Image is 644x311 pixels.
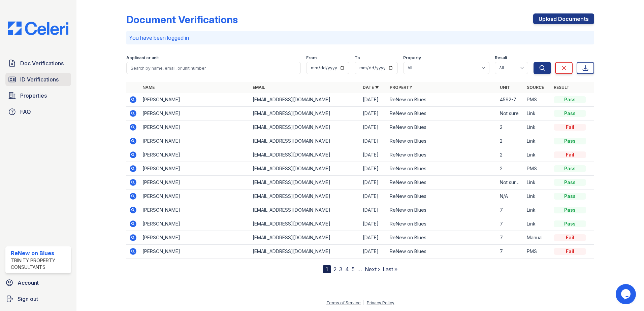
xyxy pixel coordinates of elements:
div: 1 [323,265,331,273]
img: CE_Logo_Blue-a8612792a0a2168367f1c8372b55b34899dd931a85d93a1a3d3e32e68fde9ad4.png [3,22,74,35]
td: [DATE] [360,134,387,148]
a: Next › [365,266,380,273]
td: [DATE] [360,217,387,231]
a: Properties [5,89,71,102]
td: [EMAIL_ADDRESS][DOMAIN_NAME] [250,231,360,245]
td: [EMAIL_ADDRESS][DOMAIN_NAME] [250,217,360,231]
td: [EMAIL_ADDRESS][DOMAIN_NAME] [250,162,360,176]
p: You have been logged in [129,34,591,42]
td: 2 [497,134,524,148]
td: [EMAIL_ADDRESS][DOMAIN_NAME] [250,120,360,134]
td: 2 [497,162,524,176]
div: Pass [554,138,586,144]
td: [PERSON_NAME] [140,203,250,217]
a: 2 [333,266,336,273]
div: Pass [554,207,586,213]
div: Fail [554,151,586,158]
td: Link [524,217,551,231]
td: [EMAIL_ADDRESS][DOMAIN_NAME] [250,134,360,148]
td: [EMAIL_ADDRESS][DOMAIN_NAME] [250,107,360,120]
a: Account [3,276,74,289]
td: Not sure [497,107,524,120]
a: 3 [339,266,343,273]
span: Account [18,279,39,287]
a: 4 [345,266,349,273]
a: Result [554,85,570,90]
td: [EMAIL_ADDRESS][DOMAIN_NAME] [250,189,360,203]
span: Sign out [18,295,38,303]
td: Link [524,148,551,162]
td: PMS [524,245,551,258]
td: 7 [497,245,524,258]
a: Privacy Policy [367,300,394,305]
td: [DATE] [360,120,387,134]
td: [PERSON_NAME] [140,245,250,258]
td: [DATE] [360,162,387,176]
td: [PERSON_NAME] [140,189,250,203]
div: Fail [554,124,586,131]
a: Terms of Service [326,300,361,305]
td: N/A [497,189,524,203]
td: [EMAIL_ADDRESS][DOMAIN_NAME] [250,203,360,217]
label: Property [403,55,421,61]
div: Pass [554,96,586,103]
td: 4592-7 [497,93,524,107]
td: ReNew on Blues [387,231,497,245]
a: ID Verifications [5,73,71,86]
a: Upload Documents [533,13,594,24]
td: [PERSON_NAME] [140,148,250,162]
td: [PERSON_NAME] [140,134,250,148]
td: [EMAIL_ADDRESS][DOMAIN_NAME] [250,93,360,107]
td: Link [524,176,551,189]
td: [DATE] [360,107,387,120]
td: 2 [497,120,524,134]
div: Pass [554,110,586,117]
td: Not sure ($1,000) [497,176,524,189]
div: Document Verifications [126,13,238,26]
div: Fail [554,234,586,241]
span: FAQ [20,108,31,116]
span: ID Verifications [20,75,59,83]
td: [EMAIL_ADDRESS][DOMAIN_NAME] [250,176,360,189]
label: Result [495,55,507,61]
td: [PERSON_NAME] [140,120,250,134]
td: ReNew on Blues [387,93,497,107]
td: ReNew on Blues [387,217,497,231]
div: Pass [554,220,586,227]
td: [EMAIL_ADDRESS][DOMAIN_NAME] [250,148,360,162]
div: Pass [554,165,586,172]
a: Doc Verifications [5,57,71,70]
td: [PERSON_NAME] [140,107,250,120]
td: ReNew on Blues [387,162,497,176]
td: [DATE] [360,93,387,107]
td: [PERSON_NAME] [140,217,250,231]
td: [EMAIL_ADDRESS][DOMAIN_NAME] [250,245,360,258]
div: Pass [554,193,586,200]
a: FAQ [5,105,71,118]
td: ReNew on Blues [387,120,497,134]
td: [PERSON_NAME] [140,93,250,107]
a: Last » [383,266,397,273]
td: ReNew on Blues [387,203,497,217]
td: ReNew on Blues [387,148,497,162]
a: Source [527,85,544,90]
label: From [306,55,317,61]
a: Name [142,85,155,90]
label: To [355,55,360,61]
td: Link [524,203,551,217]
td: Manual [524,231,551,245]
td: [PERSON_NAME] [140,162,250,176]
span: … [357,265,362,273]
td: 7 [497,217,524,231]
iframe: chat widget [616,284,637,304]
td: ReNew on Blues [387,107,497,120]
input: Search by name, email, or unit number [126,62,301,74]
div: | [363,300,364,305]
td: [DATE] [360,203,387,217]
a: Date ▼ [363,85,379,90]
a: 5 [352,266,355,273]
a: Sign out [3,292,74,306]
div: Fail [554,248,586,255]
a: Unit [500,85,510,90]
